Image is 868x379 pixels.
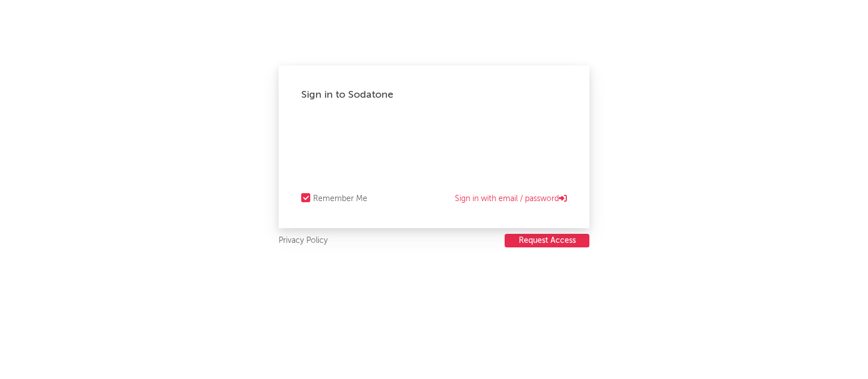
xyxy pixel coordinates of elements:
div: Sign in to Sodatone [301,88,567,102]
div: Remember Me [313,192,367,206]
a: Privacy Policy [279,234,328,248]
button: Request Access [505,234,589,247]
a: Sign in with email / password [455,192,567,206]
